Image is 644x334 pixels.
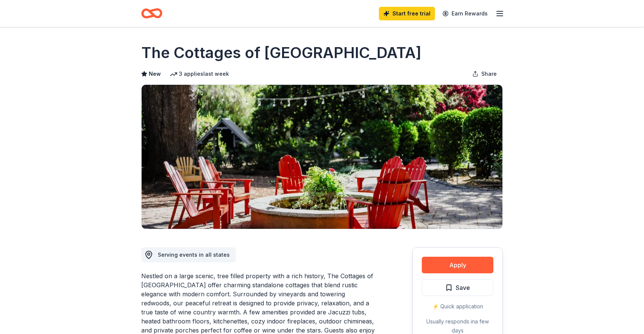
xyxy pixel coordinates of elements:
[422,302,493,311] div: ⚡️ Quick application
[438,7,492,20] a: Earn Rewards
[170,69,229,78] div: 3 applies last week
[149,69,161,78] span: New
[422,257,493,273] button: Apply
[481,69,497,78] span: Share
[158,251,230,258] span: Serving events in all states
[456,283,470,293] span: Save
[141,42,421,63] h1: The Cottages of [GEOGRAPHIC_DATA]
[141,5,162,22] a: Home
[422,279,493,296] button: Save
[466,66,503,81] button: Share
[142,85,502,229] img: Image for The Cottages of Napa Valley
[379,7,435,20] a: Start free trial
